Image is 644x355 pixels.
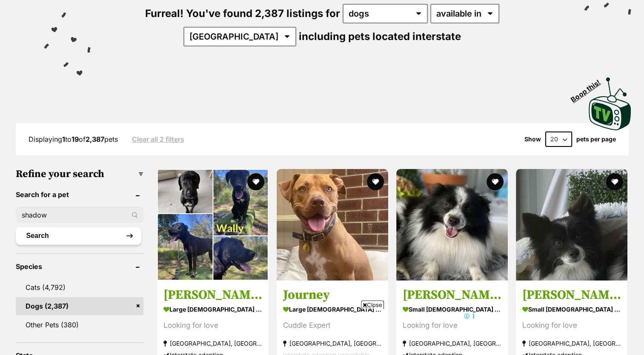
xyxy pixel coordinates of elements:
[589,77,631,130] img: PetRescue TV logo
[16,227,141,244] button: Search
[607,173,624,190] button: favourite
[589,70,631,132] a: Boop this!
[576,136,616,143] label: pets per page
[403,287,501,303] h3: [PERSON_NAME]
[16,191,143,198] header: Search for a pet
[570,73,609,103] span: Boop this!
[283,287,382,303] h3: Journey
[16,297,143,315] a: Dogs (2,387)
[163,320,262,331] div: Looking for love
[522,303,621,315] strong: small [DEMOGRAPHIC_DATA] Dog
[132,135,184,143] a: Clear all 2 filters
[396,169,508,281] img: Clyde - Pomeranian Dog
[145,7,340,20] span: Furreal! You've found 2,387 listings for
[277,169,388,281] img: Journey - Staffordshire Bull Terrier Dog
[403,303,501,315] strong: small [DEMOGRAPHIC_DATA] Dog
[487,173,504,190] button: favourite
[367,173,384,190] button: favourite
[163,338,262,349] strong: [GEOGRAPHIC_DATA], [GEOGRAPHIC_DATA]
[361,301,384,309] span: Close
[157,169,269,281] img: Wally - Labrador Retriever x Bull Arab Dog
[16,316,143,334] a: Other Pets (380)
[16,168,143,180] h3: Refine your search
[522,287,621,303] h3: [PERSON_NAME]
[522,320,621,331] div: Looking for love
[16,278,143,296] a: Cats (4,792)
[524,136,541,143] span: Show
[516,169,627,281] img: Bonnie - Pomeranian Dog
[283,303,382,315] strong: large [DEMOGRAPHIC_DATA] Dog
[86,135,104,143] strong: 2,387
[167,312,477,351] iframe: Advertisement
[247,173,264,190] button: favourite
[62,135,65,143] strong: 1
[16,207,143,223] input: Toby
[72,135,79,143] strong: 19
[163,303,262,315] strong: large [DEMOGRAPHIC_DATA] Dog
[299,30,461,43] span: including pets located interstate
[522,338,621,349] strong: [GEOGRAPHIC_DATA], [GEOGRAPHIC_DATA]
[29,135,118,143] span: Displaying to of pets
[16,263,143,270] header: Species
[163,287,262,303] h3: [PERSON_NAME]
